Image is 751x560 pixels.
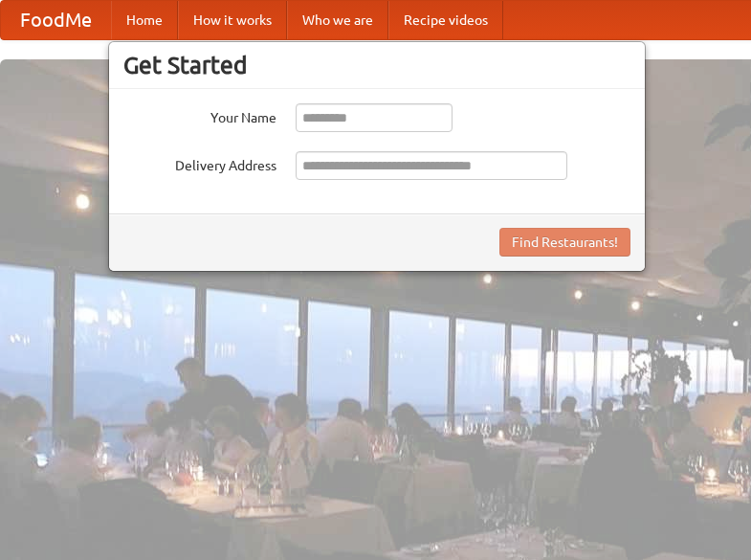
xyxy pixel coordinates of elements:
[123,103,276,127] label: Your Name
[1,1,111,39] a: FoodMe
[111,1,178,39] a: Home
[287,1,388,39] a: Who we are
[388,1,503,39] a: Recipe videos
[178,1,287,39] a: How it works
[123,151,276,175] label: Delivery Address
[499,228,630,257] button: Find Restaurants!
[123,51,630,79] h3: Get Started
